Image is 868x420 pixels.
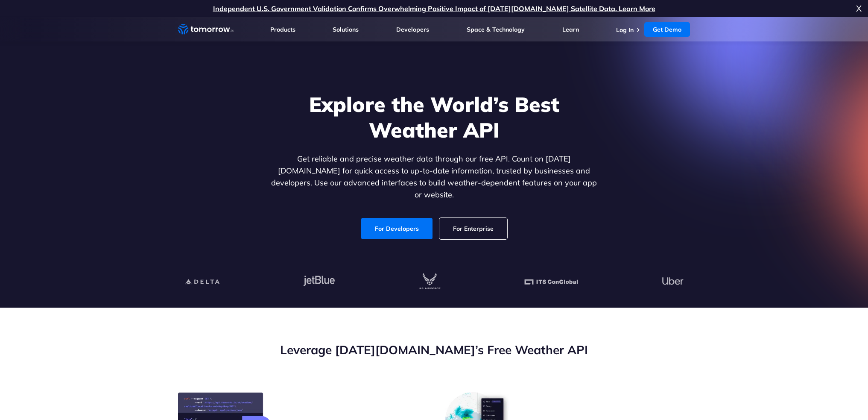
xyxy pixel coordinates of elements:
a: Products [270,26,295,33]
a: Get Demo [644,22,690,37]
a: For Developers [361,218,433,239]
h1: Explore the World’s Best Weather API [269,91,599,143]
a: Solutions [333,26,359,33]
a: Independent U.S. Government Validation Confirms Overwhelming Positive Impact of [DATE][DOMAIN_NAM... [213,4,655,13]
a: Space & Technology [467,26,525,33]
a: Log In [616,26,634,34]
a: Learn [562,26,579,33]
a: For Enterprise [439,218,507,239]
a: Home link [178,23,234,36]
a: Developers [396,26,429,33]
h2: Leverage [DATE][DOMAIN_NAME]’s Free Weather API [178,342,690,358]
p: Get reliable and precise weather data through our free API. Count on [DATE][DOMAIN_NAME] for quic... [269,153,599,201]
